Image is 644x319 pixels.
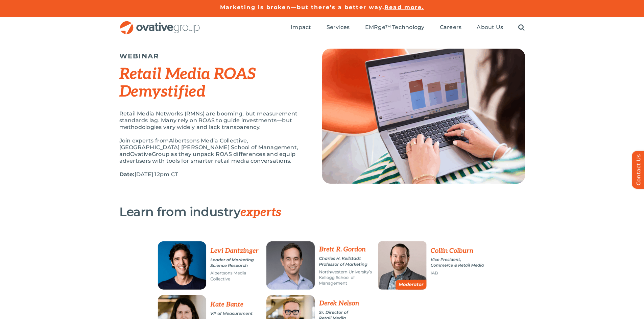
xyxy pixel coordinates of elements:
span: EMRge™ Technology [365,24,425,31]
a: Search [518,24,525,31]
a: Careers [440,24,462,31]
a: EMRge™ Technology [365,24,425,31]
span: About Us [477,24,503,31]
a: Marketing is broken—but there’s a better way. [220,4,385,10]
span: Impact [291,24,311,31]
p: [DATE] 12pm CT [119,171,305,178]
span: Services [327,24,350,31]
a: About Us [477,24,503,31]
span: Careers [440,24,462,31]
a: Impact [291,24,311,31]
img: Top Image (2) [322,49,525,184]
span: Group as they unpack ROAS differences and equip advertisers with tools for smarter retail media c... [119,151,296,164]
strong: Date: [119,171,135,178]
span: Ovative [130,151,152,157]
h3: Learn from industry [119,205,491,219]
span: Albertsons Media Collective, [GEOGRAPHIC_DATA] [PERSON_NAME] School of Management, and [119,137,299,157]
p: Join experts from [119,137,305,164]
span: experts [240,205,281,220]
a: Services [327,24,350,31]
p: Retail Media Networks (RMNs) are booming, but measurement standards lag. Many rely on ROAS to gui... [119,110,305,131]
a: Read more. [384,4,424,10]
em: Retail Media ROAS Demystified [119,65,256,101]
a: OG_Full_horizontal_RGB [119,20,200,27]
h5: WEBINAR [119,52,305,60]
nav: Menu [291,17,525,38]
